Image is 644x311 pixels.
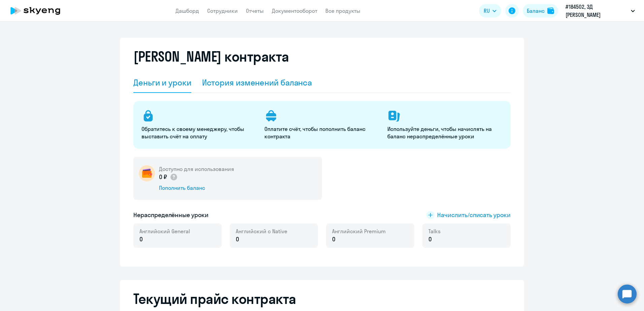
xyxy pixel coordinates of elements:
div: История изменений баланса [202,77,312,88]
button: #184502, 3Д [PERSON_NAME] [562,3,638,19]
h2: Текущий прайс контракта [133,291,511,307]
span: Английский General [139,228,190,235]
a: Дашборд [175,7,199,14]
span: Talks [428,228,441,235]
a: Сотрудники [207,7,238,14]
img: balance [547,7,554,14]
span: Английский Premium [332,228,386,235]
span: 0 [139,235,143,244]
span: 0 [428,235,432,244]
h2: [PERSON_NAME] контракта [133,48,289,65]
h5: Доступно для использования [159,165,234,173]
div: Пополнить баланс [159,184,234,192]
button: Балансbalance [523,4,558,18]
a: Документооборот [272,7,317,14]
div: Деньги и уроки [133,77,191,88]
span: Английский с Native [236,228,287,235]
span: RU [484,7,490,15]
a: Все продукты [325,7,360,14]
h5: Нераспределённые уроки [133,211,208,219]
p: #184502, 3Д [PERSON_NAME] [566,3,628,19]
p: Оплатите счёт, чтобы пополнить баланс контракта [264,125,379,140]
p: 0 ₽ [159,173,178,181]
p: Используйте деньги, чтобы начислять на баланс нераспределённые уроки [387,125,502,140]
span: 0 [332,235,335,244]
div: Баланс [527,7,545,15]
button: RU [479,4,501,18]
p: Обратитесь к своему менеджеру, чтобы выставить счёт на оплату [141,125,256,140]
img: wallet-circle.png [139,165,155,181]
span: Начислить/списать уроки [437,211,511,219]
span: 0 [236,235,239,244]
a: Отчеты [246,7,264,14]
